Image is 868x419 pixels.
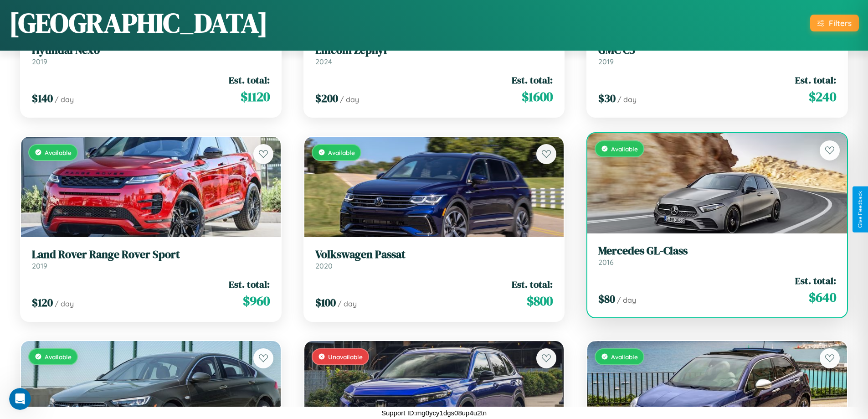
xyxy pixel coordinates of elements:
span: Unavailable [328,353,363,361]
span: / day [617,95,637,104]
span: $ 30 [598,91,616,106]
span: Est. total: [229,73,270,87]
span: $ 200 [315,91,338,106]
span: $ 1120 [241,88,270,106]
span: Est. total: [512,73,553,87]
span: 2016 [598,258,614,267]
span: 2019 [598,57,614,66]
div: Filters [829,18,852,28]
h3: GMC C5 [598,44,836,57]
button: Filters [810,15,859,31]
iframe: Intercom live chat [9,388,31,410]
a: GMC C52019 [598,44,836,66]
span: / day [55,299,74,308]
span: $ 640 [809,288,836,306]
span: $ 960 [243,292,270,310]
span: Est. total: [795,274,836,287]
span: $ 1600 [522,88,553,106]
span: Available [611,145,638,153]
span: / day [338,299,357,308]
a: Volkswagen Passat2020 [315,248,553,270]
span: $ 80 [598,291,615,306]
span: / day [617,295,636,305]
span: 2020 [315,261,333,270]
span: $ 140 [32,91,53,106]
span: Est. total: [795,73,836,87]
span: / day [55,95,74,104]
span: Est. total: [229,278,270,291]
span: Available [328,149,355,156]
span: Available [611,353,638,361]
span: Available [45,353,72,361]
h3: Lincoln Zephyr [315,44,553,57]
span: $ 800 [527,292,553,310]
span: Available [45,149,72,156]
span: 2019 [32,57,47,66]
span: / day [340,95,359,104]
a: Hyundai Nexo2019 [32,44,270,66]
h3: Land Rover Range Rover Sport [32,248,270,261]
a: Land Rover Range Rover Sport2019 [32,248,270,270]
h3: Hyundai Nexo [32,44,270,57]
h1: [GEOGRAPHIC_DATA] [9,4,268,41]
a: Mercedes GL-Class2016 [598,244,836,267]
span: 2019 [32,261,47,270]
span: $ 120 [32,295,53,310]
span: $ 240 [809,88,836,106]
span: 2024 [315,57,332,66]
p: Support ID: mg0ycy1dgs08up4u2tn [381,407,487,419]
h3: Mercedes GL-Class [598,244,836,258]
a: Lincoln Zephyr2024 [315,44,553,66]
span: $ 100 [315,295,336,310]
div: Give Feedback [857,191,863,228]
h3: Volkswagen Passat [315,248,553,261]
span: Est. total: [512,278,553,291]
